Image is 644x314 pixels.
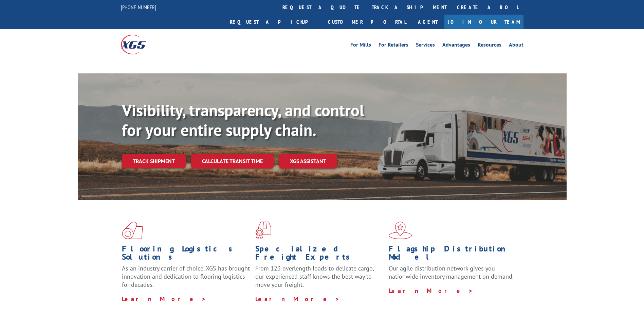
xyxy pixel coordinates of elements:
[389,264,514,280] span: Our agile distribution network gives you nationwide inventory management on demand.
[121,4,156,11] a: [PHONE_NUMBER]
[444,15,523,29] a: Join Our Team
[255,245,384,264] h1: Specialized Freight Experts
[323,15,411,29] a: Customer Portal
[379,42,408,50] a: For Retailers
[255,222,271,239] img: xgs-icon-focused-on-flooring-red
[122,222,143,239] img: xgs-icon-total-supply-chain-intelligence-red
[389,287,473,295] a: Learn More >
[255,264,384,295] p: From 123 overlength loads to delicate cargo, our experienced staff knows the best way to move you...
[411,15,444,29] a: Agent
[122,264,250,289] span: As an industry carrier of choice, XGS has brought innovation and dedication to flooring logistics...
[416,42,435,50] a: Services
[509,42,523,50] a: About
[389,222,412,239] img: xgs-icon-flagship-distribution-model-red
[191,154,274,169] a: Calculate transit time
[122,154,186,168] a: Track shipment
[350,42,371,50] a: For Mills
[389,245,517,264] h1: Flagship Distribution Model
[442,42,470,50] a: Advantages
[225,15,323,29] a: Request a pickup
[122,295,206,303] a: Learn More >
[478,42,501,50] a: Resources
[255,295,340,303] a: Learn More >
[279,154,337,169] a: XGS ASSISTANT
[122,100,364,140] b: Visibility, transparency, and control for your entire supply chain.
[122,245,250,264] h1: Flooring Logistics Solutions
